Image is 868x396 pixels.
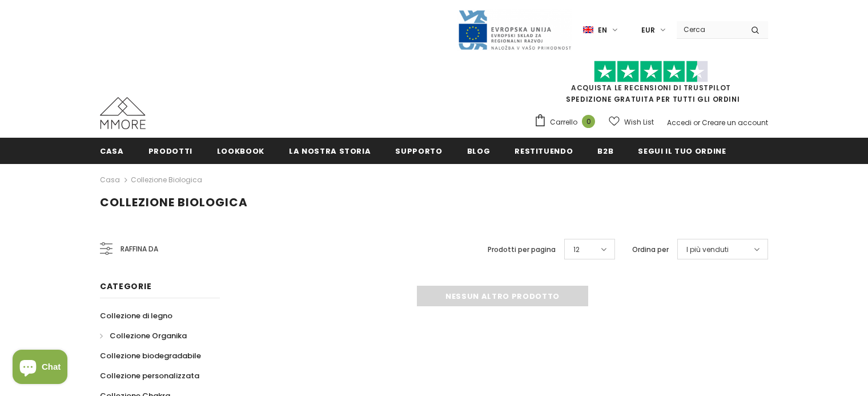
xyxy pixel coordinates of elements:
a: B2B [597,138,613,163]
span: Categorie [100,281,151,292]
label: Ordina per [632,244,669,255]
a: Segui il tuo ordine [638,138,726,163]
a: Lookbook [217,138,264,163]
span: SPEDIZIONE GRATUITA PER TUTTI GLI ORDINI [534,66,768,104]
span: Collezione Organika [110,330,187,341]
a: Accedi [667,118,692,127]
span: supporto [395,146,442,157]
span: B2B [597,146,613,157]
a: Acquista le recensioni di TrustPilot [571,83,731,93]
span: or [693,118,700,127]
span: Collezione biodegradabile [100,350,201,361]
img: Casi MMORE [100,97,146,129]
span: en [598,25,607,36]
a: supporto [395,138,442,163]
span: Collezione di legno [100,310,172,321]
a: Collezione personalizzata [100,366,199,386]
label: Prodotti per pagina [488,244,556,255]
a: Restituendo [515,138,573,163]
a: Blog [467,138,491,163]
img: Javni Razpis [457,9,572,51]
span: Raffina da [120,243,158,255]
span: 12 [573,244,580,255]
span: Carrello [550,117,577,128]
a: Prodotti [148,138,192,163]
span: Restituendo [515,146,573,157]
a: Collezione biologica [131,175,202,185]
span: EUR [641,25,655,36]
img: Fidati di Pilot Stars [594,61,708,83]
img: i-lang-1.png [583,25,593,35]
a: Casa [100,138,124,163]
span: Blog [467,146,491,157]
input: Search Site [677,21,742,38]
span: Collezione biologica [100,194,248,210]
span: Casa [100,146,124,157]
a: Casa [100,173,120,187]
span: Segui il tuo ordine [638,146,726,157]
span: Collezione personalizzata [100,370,199,381]
span: Wish List [624,117,654,128]
a: Collezione Organika [100,326,187,346]
a: La nostra storia [289,138,371,163]
span: 0 [582,115,595,128]
inbox-online-store-chat: Shopify online store chat [9,350,71,387]
span: La nostra storia [289,146,371,157]
a: Wish List [609,112,654,132]
span: Prodotti [148,146,192,157]
span: I più venduti [686,244,729,255]
a: Carrello 0 [534,114,601,131]
a: Collezione biodegradabile [100,346,201,366]
a: Javni Razpis [457,25,572,34]
span: Lookbook [217,146,264,157]
a: Collezione di legno [100,306,172,326]
a: Creare un account [702,118,768,127]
